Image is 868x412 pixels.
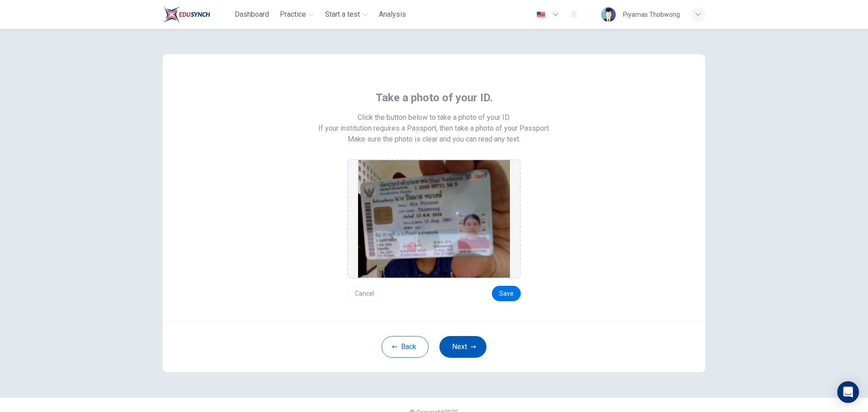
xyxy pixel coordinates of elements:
button: Dashboard [231,6,273,23]
button: Next [439,336,486,358]
button: Cancel [347,286,382,301]
span: Dashboard [235,9,269,20]
button: Start a test [321,6,372,23]
span: Make sure the photo is clear and you can read any text. [348,134,520,145]
img: preview screemshot [358,160,510,278]
button: Analysis [375,6,410,23]
img: en [535,11,547,18]
span: Click the button below to take a photo of your ID. If your institution requires a Passport, then ... [318,112,550,134]
div: Piyamas Thobwong [623,9,680,20]
span: Practice [280,9,306,20]
button: Back [382,336,429,358]
span: Take a photo of your ID. [376,90,493,105]
button: Save [492,286,521,301]
button: Practice [276,6,318,23]
div: Open Intercom Messenger [837,381,859,403]
span: Start a test [325,9,360,20]
span: Analysis [379,9,406,20]
img: Train Test logo [163,5,210,24]
img: Profile picture [601,7,616,22]
a: Train Test logo [163,5,231,24]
